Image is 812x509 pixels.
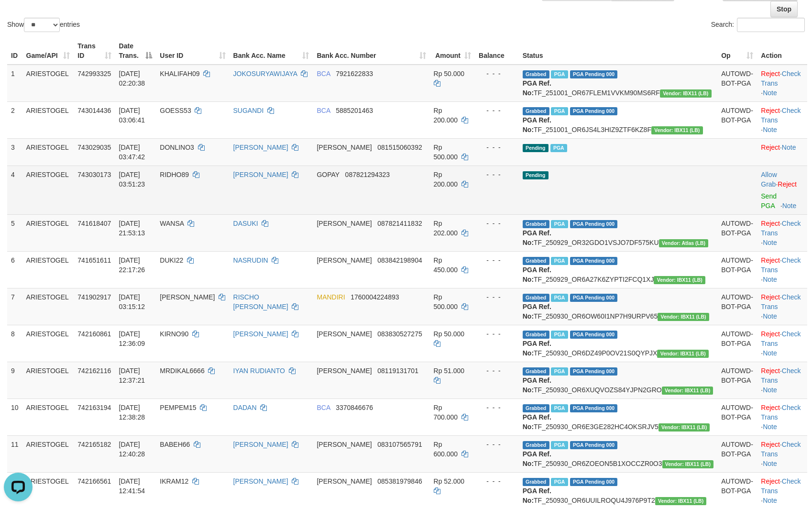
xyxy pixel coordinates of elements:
[737,18,805,32] input: Search:
[763,460,777,467] a: Note
[377,144,422,151] span: Copy 081515060392 to clipboard
[233,477,288,485] a: [PERSON_NAME]
[160,367,204,375] span: MRDIKAL6666
[22,435,74,472] td: ARIESTOGEL
[479,292,515,302] div: - - -
[662,387,713,395] span: Vendor URL: https://dashboard.q2checkout.com/secure
[317,144,372,151] span: [PERSON_NAME]
[77,441,111,448] span: 742165182
[77,144,111,151] span: 743029035
[570,220,618,228] span: PGA Pending
[763,126,777,133] a: Note
[317,70,330,77] span: BCA
[77,293,111,301] span: 741902917
[233,107,264,114] a: SUGANDI
[523,331,549,339] span: Grabbed
[717,288,757,325] td: AUTOWD-BOT-PGA
[434,330,465,338] span: Rp 50.000
[77,171,111,178] span: 743030173
[660,89,712,98] span: Vendor URL: https://dashboard.q2checkout.com/secure
[711,18,805,32] label: Search:
[119,293,145,310] span: [DATE] 03:15:12
[77,404,111,411] span: 742163194
[551,107,568,115] span: Marked by bfhtanisha
[430,37,475,65] th: Amount: activate to sort column ascending
[761,256,780,264] a: Reject
[761,441,801,458] a: Check Trans
[717,362,757,398] td: AUTOWD-BOT-PGA
[519,251,717,288] td: TF_250929_OR6A27K6ZYPTI2FCQ1XJ
[434,70,465,77] span: Rp 50.000
[434,367,465,375] span: Rp 51.000
[523,266,551,283] b: PGA Ref. No:
[761,330,780,338] a: Reject
[377,441,422,448] span: Copy 083107565791 to clipboard
[434,404,458,421] span: Rp 700.000
[761,220,780,227] a: Reject
[479,106,515,115] div: - - -
[654,276,705,284] span: Vendor URL: https://dashboard.q2checkout.com/secure
[551,404,568,412] span: Marked by bfhbram
[523,70,549,78] span: Grabbed
[434,293,458,310] span: Rp 500.000
[761,367,801,384] a: Check Trans
[434,220,458,237] span: Rp 202.000
[345,171,390,178] span: Copy 087821294323 to clipboard
[119,404,145,421] span: [DATE] 12:38:28
[717,435,757,472] td: AUTOWD-BOT-PGA
[761,293,780,301] a: Reject
[551,441,568,449] span: Marked by bfhbram
[570,70,618,78] span: PGA Pending
[119,330,145,347] span: [DATE] 12:36:09
[551,70,568,78] span: Marked by bfhtanisha
[7,435,22,472] td: 11
[757,398,807,435] td: · ·
[160,477,188,485] span: IKRAM12
[570,331,618,339] span: PGA Pending
[233,220,258,227] a: DASUKI
[763,497,777,504] a: Note
[479,219,515,228] div: - - -
[763,423,777,431] a: Note
[317,441,372,448] span: [PERSON_NAME]
[377,220,422,227] span: Copy 087821411832 to clipboard
[7,138,22,166] td: 3
[160,404,196,411] span: PEMPEM15
[77,220,111,227] span: 741618407
[119,256,145,274] span: [DATE] 22:17:26
[717,251,757,288] td: AUTOWD-BOT-PGA
[519,435,717,472] td: TF_250930_OR6ZOEON5B1XOCCZR0O3
[519,362,717,398] td: TF_250930_OR6XUQVOZS84YJPN2GRO
[761,441,780,448] a: Reject
[761,367,780,375] a: Reject
[230,37,313,65] th: Bank Acc. Name: activate to sort column ascending
[77,330,111,338] span: 742160861
[761,220,801,237] a: Check Trans
[717,325,757,362] td: AUTOWD-BOT-PGA
[434,107,458,124] span: Rp 200.000
[160,171,189,178] span: RIDHO89
[519,325,717,362] td: TF_250930_OR6DZ49P0OV21S0QYPJX
[22,166,74,214] td: ARIESTOGEL
[119,70,145,87] span: [DATE] 02:20:38
[570,294,618,302] span: PGA Pending
[717,214,757,251] td: AUTOWD-BOT-PGA
[7,325,22,362] td: 8
[761,171,778,188] span: ·
[233,256,268,264] a: NASRUDIN
[479,329,515,339] div: - - -
[551,478,568,486] span: Marked by bfhbram
[761,107,780,114] a: Reject
[778,180,797,188] a: Reject
[550,144,567,152] span: PGA
[551,367,568,376] span: Marked by bfhbram
[115,37,156,65] th: Date Trans.: activate to sort column descending
[523,107,549,115] span: Grabbed
[233,330,288,338] a: [PERSON_NAME]
[479,255,515,265] div: - - -
[434,477,465,485] span: Rp 52.000
[317,256,372,264] span: [PERSON_NAME]
[662,460,714,468] span: Vendor URL: https://dashboard.q2checkout.com/secure
[351,293,399,301] span: Copy 1760004224893 to clipboard
[119,367,145,384] span: [DATE] 12:37:21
